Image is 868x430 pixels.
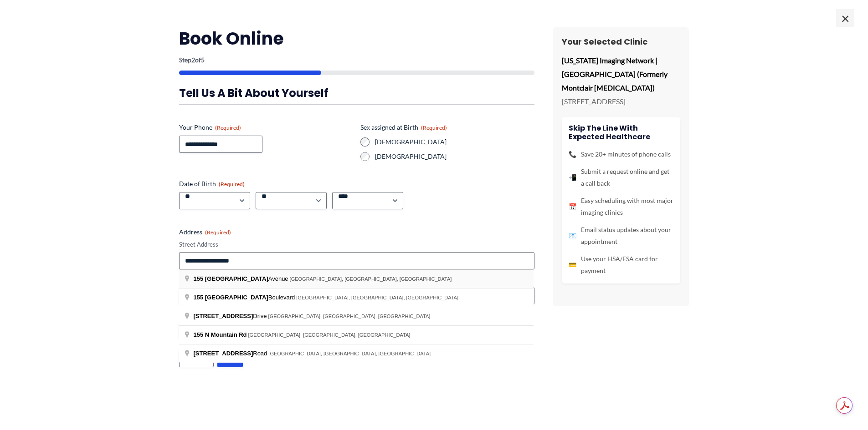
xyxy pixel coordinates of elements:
[215,124,241,131] span: (Required)
[194,350,253,357] span: [STREET_ADDRESS]
[194,294,204,301] span: 155
[569,224,673,248] li: Email status updates about your appointment
[569,259,576,271] span: 💳
[219,181,245,187] span: (Required)
[836,9,854,27] span: ×
[194,275,204,282] span: 155
[248,332,411,338] span: [GEOGRAPHIC_DATA], [GEOGRAPHIC_DATA], [GEOGRAPHIC_DATA]
[205,294,268,301] span: [GEOGRAPHIC_DATA]
[375,137,534,147] label: [DEMOGRAPHIC_DATA]
[268,314,431,319] span: [GEOGRAPHIC_DATA], [GEOGRAPHIC_DATA], [GEOGRAPHIC_DATA]
[179,228,231,237] legend: Address
[569,166,673,189] li: Submit a request online and get a call back
[569,201,576,212] span: 📅
[179,123,353,132] label: Your Phone
[569,148,576,160] span: 📞
[201,56,205,64] span: 5
[205,275,268,282] span: [GEOGRAPHIC_DATA]
[296,295,458,300] span: [GEOGRAPHIC_DATA], [GEOGRAPHIC_DATA], [GEOGRAPHIC_DATA]
[375,152,534,161] label: [DEMOGRAPHIC_DATA]
[562,36,680,47] h3: Your Selected Clinic
[179,27,534,50] h2: Book Online
[179,240,534,249] label: Street Address
[268,351,431,356] span: [GEOGRAPHIC_DATA], [GEOGRAPHIC_DATA], [GEOGRAPHIC_DATA]
[569,230,576,242] span: 📧
[569,172,576,183] span: 📲
[194,350,269,357] span: Road
[562,95,680,108] p: [STREET_ADDRESS]
[194,275,290,282] span: Avenue
[194,331,204,338] span: 155
[194,313,253,319] span: [STREET_ADDRESS]
[421,124,447,131] span: (Required)
[360,123,447,132] legend: Sex assigned at Birth
[179,179,245,188] legend: Date of Birth
[290,276,452,282] span: [GEOGRAPHIC_DATA], [GEOGRAPHIC_DATA], [GEOGRAPHIC_DATA]
[569,195,673,218] li: Easy scheduling with most major imaging clinics
[569,124,673,141] h4: Skip the line with Expected Healthcare
[562,54,680,94] p: [US_STATE] Imaging Network | [GEOGRAPHIC_DATA] (Formerly Montclair [MEDICAL_DATA])
[194,294,297,301] span: Boulevard
[205,229,231,236] span: (Required)
[194,313,268,319] span: Drive
[569,148,673,160] li: Save 20+ minutes of phone calls
[179,57,534,63] p: Step of
[179,86,534,100] h3: Tell us a bit about yourself
[191,56,195,64] span: 2
[205,331,247,338] span: N Mountain Rd
[569,253,673,277] li: Use your HSA/FSA card for payment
